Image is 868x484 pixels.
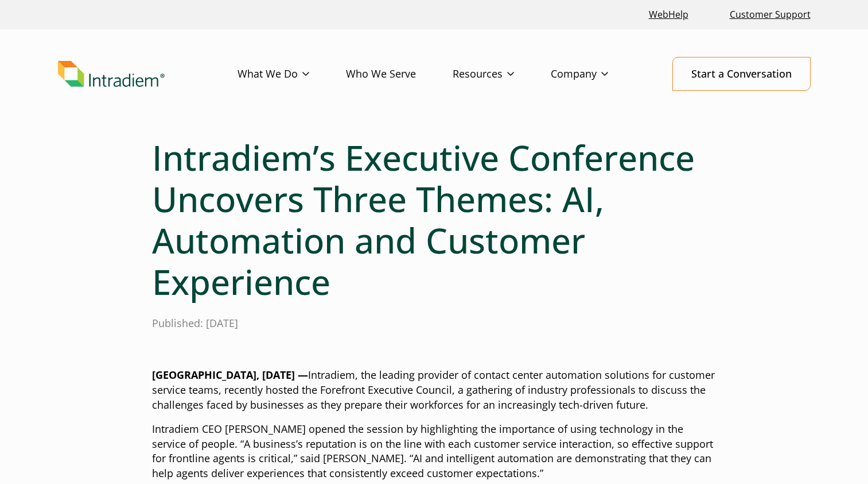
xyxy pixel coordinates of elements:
[152,137,717,302] h1: Intradiem’s Executive Conference Uncovers Three Themes: AI, Automation and Customer Experience
[152,422,717,482] p: Intradiem CEO [PERSON_NAME] opened the session by highlighting the importance of using technology...
[58,61,165,87] img: Intradiem
[152,316,717,331] p: Published: [DATE]
[453,57,551,91] a: Resources
[58,61,238,87] a: Link to homepage of Intradiem
[725,2,815,27] a: Customer Support
[672,57,811,91] a: Start a Conversation
[152,368,308,382] strong: [GEOGRAPHIC_DATA], [DATE] —
[644,2,693,27] a: Link opens in a new window
[152,368,717,413] p: Intradiem, the leading provider of contact center automation solutions for customer service teams...
[238,57,346,91] a: What We Do
[346,57,453,91] a: Who We Serve
[551,57,645,91] a: Company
